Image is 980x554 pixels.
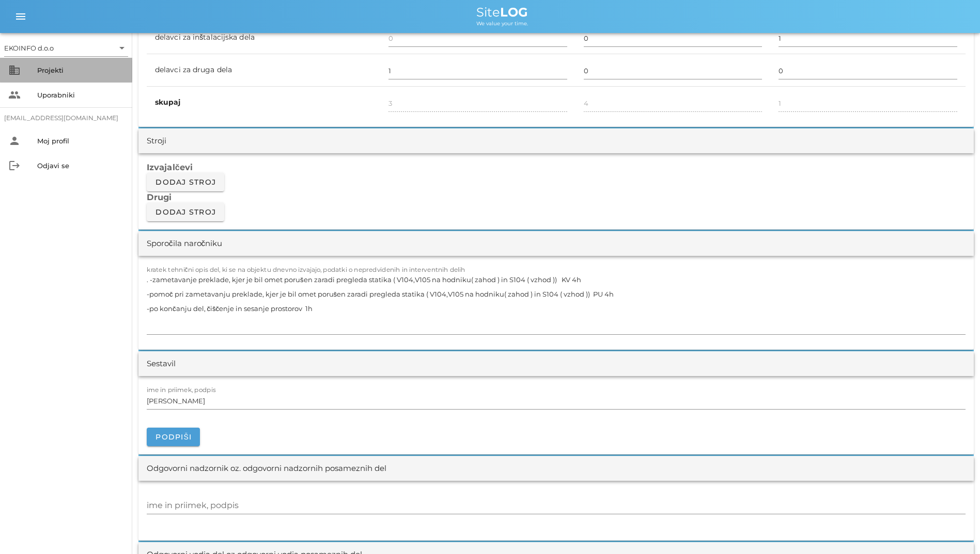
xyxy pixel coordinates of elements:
[147,238,222,250] div: Sporočila naročniku
[147,203,224,221] button: Dodaj stroj
[37,66,124,74] div: Projekti
[779,62,957,79] input: 0
[37,91,124,99] div: Uporabniki
[8,159,21,172] i: logout
[8,89,21,101] i: people
[147,22,380,54] td: delavci za inštalacijska dela
[584,30,763,46] input: 0
[147,463,386,475] div: Odgovorni nadzornik oz. odgovorni nadzornih posameznih del
[147,428,200,446] button: Podpiši
[37,137,124,145] div: Moj profil
[147,358,176,370] div: Sestavil
[155,207,216,217] span: Dodaj stroj
[14,10,27,23] i: menu
[147,54,380,87] td: delavci za druga dela
[500,5,528,20] b: LOG
[388,62,567,79] input: 0
[928,504,980,554] iframe: Chat Widget
[147,386,216,394] label: ime in priimek, podpis
[779,30,957,46] input: 0
[147,191,966,203] h3: Drugi
[155,97,181,107] b: skupaj
[155,432,192,442] span: Podpiši
[8,64,21,76] i: business
[476,20,528,27] span: We value your time.
[928,504,980,554] div: Pripomoček za klepet
[4,40,128,56] div: EKOINFO d.o.o
[476,5,528,20] span: Site
[388,30,567,46] input: 0
[147,173,224,191] button: Dodaj stroj
[584,62,763,79] input: 0
[155,177,216,187] span: Dodaj stroj
[147,135,166,147] div: Stroji
[147,161,966,173] h3: Izvajalčevi
[8,135,21,147] i: person
[4,43,54,53] div: EKOINFO d.o.o
[147,266,465,274] label: kratek tehnični opis del, ki se na objektu dnevno izvajajo, podatki o nepredvidenih in interventn...
[37,161,124,170] div: Odjavi se
[116,42,128,54] i: arrow_drop_down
